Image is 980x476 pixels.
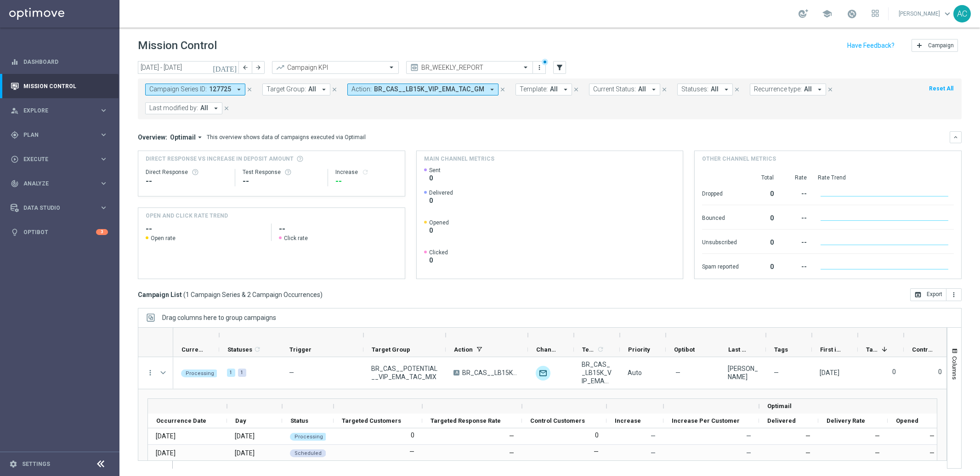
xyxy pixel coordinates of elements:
[295,450,322,456] span: Scheduled
[209,85,231,93] span: 127725
[651,432,656,440] span: —
[938,368,942,376] label: 0
[11,179,19,188] i: track_changes
[290,448,326,457] colored-tag: Scheduled
[223,105,230,112] i: close
[11,74,108,98] div: Mission Control
[750,258,774,273] div: 0
[151,235,176,242] span: Open rate
[759,428,818,444] div: —
[573,86,579,93] i: close
[23,181,99,186] span: Analyze
[252,61,265,74] button: arrow_forward
[536,64,543,71] i: more_vert
[462,369,520,377] span: BR_CAS__LB15K_VIP_EMA_TAC_GM
[149,104,198,112] span: Last modified by:
[235,432,255,440] div: Thursday
[520,85,548,93] span: Template:
[290,417,308,424] span: Status
[650,85,658,94] i: arrow_drop_down
[212,104,220,112] i: arrow_drop_down
[227,346,252,353] span: Statuses
[424,155,494,163] h4: Main channel metrics
[702,258,739,273] div: Spam reported
[295,434,323,440] span: Processing
[222,103,231,113] button: close
[550,85,558,93] span: All
[453,370,459,375] span: A
[818,174,954,181] div: Rate Trend
[734,86,740,93] i: close
[162,314,276,321] div: Row Groups
[950,131,962,143] button: keyboard_arrow_down
[138,291,323,299] h3: Campaign List
[342,417,401,424] span: Targeted Customers
[536,366,550,381] img: Optimail
[320,85,328,94] i: arrow_drop_down
[23,108,99,113] span: Explore
[138,133,167,141] h3: Overview:
[785,234,807,249] div: --
[23,157,99,162] span: Execute
[252,344,261,354] span: Calculate column
[509,449,514,457] div: —
[170,133,196,141] span: Optimail
[950,291,957,298] i: more_vert
[822,9,832,19] span: school
[702,155,776,163] h4: Other channel metrics
[409,448,414,456] label: —
[892,368,896,376] label: 0
[942,9,952,19] span: keyboard_arrow_down
[774,369,779,377] span: —
[774,346,788,353] span: Tags
[674,346,695,353] span: Optibot
[429,174,441,182] span: 0
[746,432,751,440] span: —
[11,131,99,139] div: Plan
[10,83,108,90] div: Mission Control
[499,86,506,93] i: close
[11,50,108,74] div: Dashboard
[542,59,548,65] div: There are unsaved changes
[888,445,942,461] div: —
[99,130,108,139] i: keyboard_arrow_right
[429,226,449,235] span: 0
[284,235,308,242] span: Click rate
[362,168,369,176] i: refresh
[10,156,108,163] button: play_circle_outline Execute keyboard_arrow_right
[530,417,585,424] span: Control Customers
[289,369,294,376] span: —
[347,84,498,95] button: Action: BR_CAS__LB15K_VIP_EMA_TAC_GM arrow_drop_down
[702,210,739,224] div: Bounced
[99,106,108,115] i: keyboard_arrow_right
[235,449,255,457] div: Saturday
[227,369,235,377] div: 1
[23,205,99,211] span: Data Studio
[454,346,473,353] span: Action
[290,432,328,441] colored-tag: Processing
[11,58,19,66] i: equalizer
[660,84,668,95] button: close
[536,346,558,353] span: Channel
[912,39,958,52] button: add Campaign
[371,364,438,381] span: BR_CAS__POTENTIAL__VIP_EMA_TAC_MIX
[351,85,372,93] span: Action:
[589,84,660,95] button: Current Status: All arrow_drop_down
[23,50,108,74] a: Dashboard
[211,61,239,75] button: [DATE]
[308,85,316,93] span: All
[593,85,636,93] span: Current Status:
[243,168,320,176] div: Test Response
[186,370,214,376] span: Processing
[628,369,642,376] span: Auto
[276,63,285,72] i: trending_up
[330,84,339,95] button: close
[615,417,641,424] span: Increase
[11,106,99,115] div: Explore
[488,85,496,94] i: arrow_drop_down
[816,85,824,94] i: arrow_drop_down
[23,220,96,244] a: Optibot
[289,346,312,353] span: Trigger
[10,58,108,66] div: equalizer Dashboard
[10,180,108,187] button: track_changes Analyze keyboard_arrow_right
